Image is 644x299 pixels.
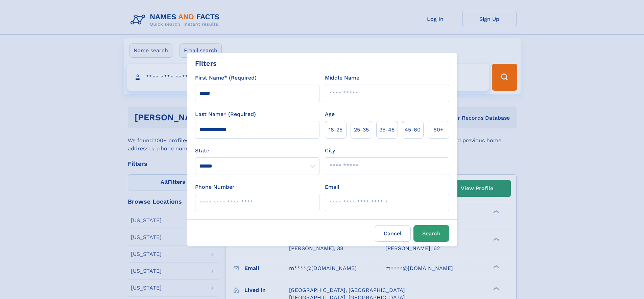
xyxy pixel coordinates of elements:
[195,147,319,155] label: State
[325,110,335,118] label: Age
[405,126,421,134] span: 45‑60
[329,126,342,134] span: 18‑25
[375,225,411,242] label: Cancel
[325,183,339,191] label: Email
[195,74,257,82] label: First Name* (Required)
[413,225,449,242] button: Search
[354,126,369,134] span: 25‑35
[325,74,359,82] label: Middle Name
[195,58,217,68] div: Filters
[325,147,335,155] label: City
[195,110,256,118] label: Last Name* (Required)
[379,126,395,134] span: 35‑45
[195,183,235,191] label: Phone Number
[433,126,444,134] span: 60+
